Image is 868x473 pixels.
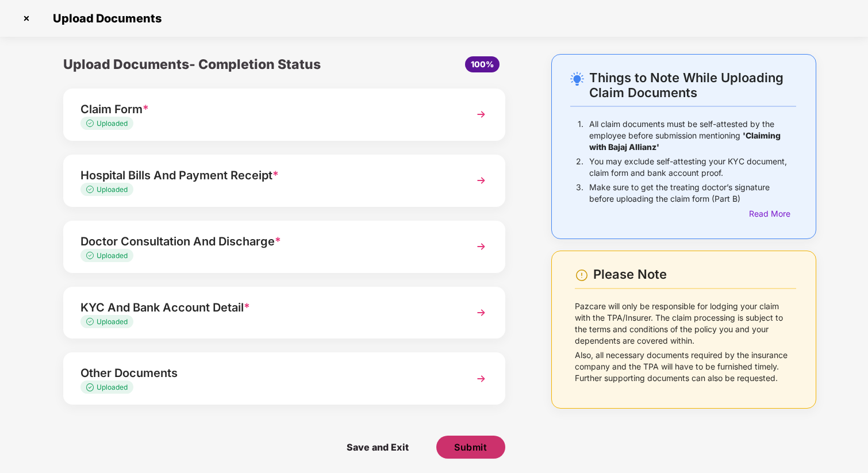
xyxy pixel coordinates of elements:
[576,182,583,205] p: 3.
[80,232,454,251] div: Doctor Consultation And Discharge
[97,317,128,326] span: Uploaded
[471,236,491,257] img: svg+xml;base64,PHN2ZyBpZD0iTmV4dCIgeG1sbnM9Imh0dHA6Ly93d3cudzMub3JnLzIwMDAvc3ZnIiB3aWR0aD0iMzYiIG...
[576,156,583,179] p: 2.
[471,368,491,389] img: svg+xml;base64,PHN2ZyBpZD0iTmV4dCIgeG1sbnM9Imh0dHA6Ly93d3cudzMub3JnLzIwMDAvc3ZnIiB3aWR0aD0iMzYiIG...
[97,383,128,391] span: Uploaded
[436,436,505,459] button: Submit
[575,349,796,384] p: Also, all necessary documents required by the insurance company and the TPA will have to be furni...
[570,72,584,86] img: svg+xml;base64,PHN2ZyB4bWxucz0iaHR0cDovL3d3dy53My5vcmcvMjAwMC9zdmciIHdpZHRoPSIyNC4wOTMiIGhlaWdodD...
[97,119,128,128] span: Uploaded
[454,441,487,453] span: Submit
[86,383,97,391] img: svg+xml;base64,PHN2ZyB4bWxucz0iaHR0cDovL3d3dy53My5vcmcvMjAwMC9zdmciIHdpZHRoPSIxMy4zMzMiIGhlaWdodD...
[589,182,796,205] p: Make sure to get the treating doctor’s signature before uploading the claim form (Part B)
[589,70,796,100] div: Things to Note While Uploading Claim Documents
[593,267,796,282] div: Please Note
[589,118,796,153] p: All claim documents must be self-attested by the employee before submission mentioning
[80,364,454,382] div: Other Documents
[97,185,128,194] span: Uploaded
[17,9,36,28] img: svg+xml;base64,PHN2ZyBpZD0iQ3Jvc3MtMzJ4MzIiIHhtbG5zPSJodHRwOi8vd3d3LnczLm9yZy8yMDAwL3N2ZyIgd2lkdG...
[80,298,454,317] div: KYC And Bank Account Detail
[749,207,796,220] div: Read More
[578,118,583,153] p: 1.
[471,59,494,69] span: 100%
[97,251,128,260] span: Uploaded
[575,301,796,347] p: Pazcare will only be responsible for lodging your claim with the TPA/Insurer. The claim processin...
[63,54,358,75] div: Upload Documents- Completion Status
[471,170,491,191] img: svg+xml;base64,PHN2ZyBpZD0iTmV4dCIgeG1sbnM9Imh0dHA6Ly93d3cudzMub3JnLzIwMDAvc3ZnIiB3aWR0aD0iMzYiIG...
[335,436,420,459] span: Save and Exit
[86,120,97,127] img: svg+xml;base64,PHN2ZyB4bWxucz0iaHR0cDovL3d3dy53My5vcmcvMjAwMC9zdmciIHdpZHRoPSIxMy4zMzMiIGhlaWdodD...
[471,104,491,125] img: svg+xml;base64,PHN2ZyBpZD0iTmV4dCIgeG1sbnM9Imh0dHA6Ly93d3cudzMub3JnLzIwMDAvc3ZnIiB3aWR0aD0iMzYiIG...
[80,166,454,184] div: Hospital Bills And Payment Receipt
[86,318,97,325] img: svg+xml;base64,PHN2ZyB4bWxucz0iaHR0cDovL3d3dy53My5vcmcvMjAwMC9zdmciIHdpZHRoPSIxMy4zMzMiIGhlaWdodD...
[471,302,491,323] img: svg+xml;base64,PHN2ZyBpZD0iTmV4dCIgeG1sbnM9Imh0dHA6Ly93d3cudzMub3JnLzIwMDAvc3ZnIiB3aWR0aD0iMzYiIG...
[86,186,97,193] img: svg+xml;base64,PHN2ZyB4bWxucz0iaHR0cDovL3d3dy53My5vcmcvMjAwMC9zdmciIHdpZHRoPSIxMy4zMzMiIGhlaWdodD...
[41,11,167,25] span: Upload Documents
[575,268,589,282] img: svg+xml;base64,PHN2ZyBpZD0iV2FybmluZ18tXzI0eDI0IiBkYXRhLW5hbWU9Ildhcm5pbmcgLSAyNHgyNCIgeG1sbnM9Im...
[589,156,796,179] p: You may exclude self-attesting your KYC document, claim form and bank account proof.
[86,252,97,259] img: svg+xml;base64,PHN2ZyB4bWxucz0iaHR0cDovL3d3dy53My5vcmcvMjAwMC9zdmciIHdpZHRoPSIxMy4zMzMiIGhlaWdodD...
[80,100,454,118] div: Claim Form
